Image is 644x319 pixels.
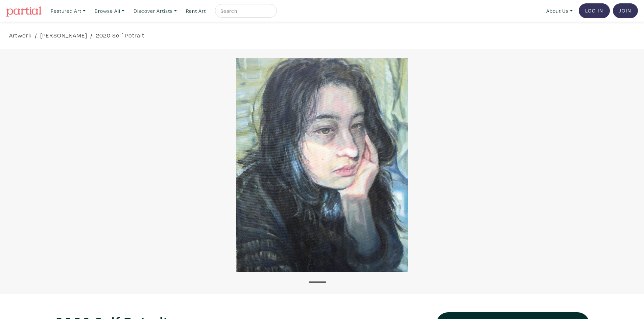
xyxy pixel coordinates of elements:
[96,31,144,40] a: 2020 Self Potrait
[9,31,32,40] a: Artwork
[40,31,87,40] a: [PERSON_NAME]
[613,3,638,18] a: Join
[48,4,89,18] a: Featured Art
[579,3,610,18] a: Log In
[90,31,93,40] span: /
[183,4,209,18] a: Rent Art
[130,4,180,18] a: Discover Artists
[220,7,270,15] input: Search
[35,31,37,40] span: /
[92,4,127,18] a: Browse All
[309,282,326,283] button: 1 of 1
[543,4,576,18] a: About Us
